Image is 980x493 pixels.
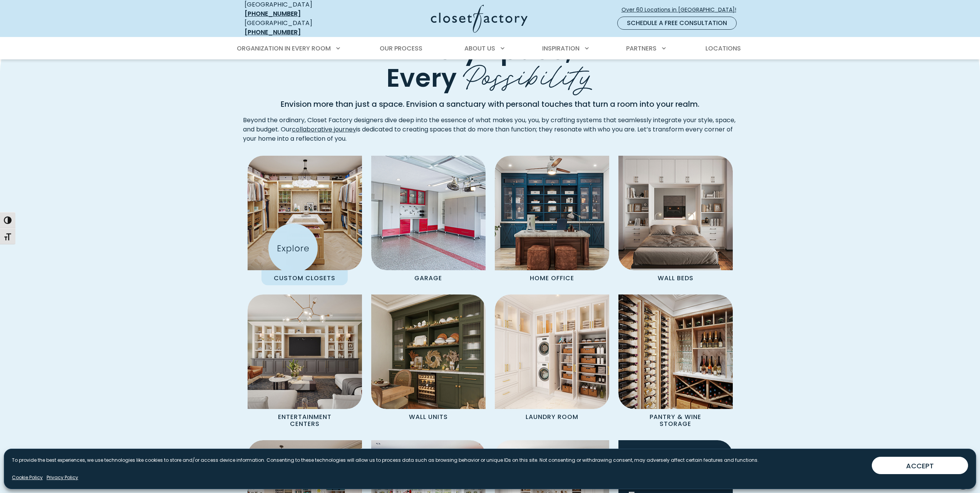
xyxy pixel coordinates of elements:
[872,457,968,474] button: ACCEPT
[259,409,350,431] p: Entertainment Centers
[618,156,733,270] img: Wall Bed
[617,17,737,30] a: Schedule a Free Consultation
[402,270,454,285] p: Garage
[261,270,348,285] p: Custom Closets
[245,9,301,18] a: [PHONE_NUMBER]
[464,44,495,53] span: About Us
[495,294,609,431] a: Custom Laundry Room Laundry Room
[371,156,486,285] a: Garage Cabinets Garage
[380,44,422,53] span: Our Process
[397,409,460,424] p: Wall Units
[495,294,609,409] img: Custom Laundry Room
[371,156,486,270] img: Garage Cabinets
[618,294,733,431] a: Custom Pantry Pantry & Wine Storage
[386,60,457,95] span: Every
[630,409,721,431] p: Pantry & Wine Storage
[248,294,362,409] img: Entertainment Center
[245,28,301,37] a: [PHONE_NUMBER]
[513,409,591,424] p: Laundry Room
[618,294,733,409] img: Custom Pantry
[248,294,362,431] a: Entertainment Center Entertainment Centers
[621,3,743,17] a: Over 60 Locations in [GEOGRAPHIC_DATA]!
[12,457,759,464] p: To provide the best experiences, we use technologies like cookies to store and/or access device i...
[705,44,741,53] span: Locations
[281,99,699,109] strong: Envision more than just a space. Envision a sanctuary with personal touches that turn a room into...
[371,294,486,431] a: Wall unit Wall Units
[245,19,356,37] div: [GEOGRAPHIC_DATA]
[242,150,368,276] img: Custom Closet with island
[495,156,609,285] a: Home Office featuring desk and custom cabinetry Home Office
[495,156,609,270] img: Home Office featuring desk and custom cabinetry
[542,44,580,53] span: Inspiration
[47,474,78,481] a: Privacy Policy
[292,125,356,134] a: collaborative journey
[243,116,737,143] p: Beyond the ordinary, Closet Factory designers dive deep into the essence of what makes you, you, ...
[463,50,594,96] span: Possibility
[618,156,733,285] a: Wall Bed Wall Beds
[371,294,486,409] img: Wall unit
[431,5,528,33] img: Closet Factory Logo
[231,38,749,59] nav: Primary Menu
[645,270,706,285] p: Wall Beds
[622,6,742,14] span: Over 60 Locations in [GEOGRAPHIC_DATA]!
[248,156,362,285] a: Custom Closet with island Custom Closets
[12,474,43,481] a: Cookie Policy
[237,44,331,53] span: Organization in Every Room
[518,270,586,285] p: Home Office
[626,44,657,53] span: Partners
